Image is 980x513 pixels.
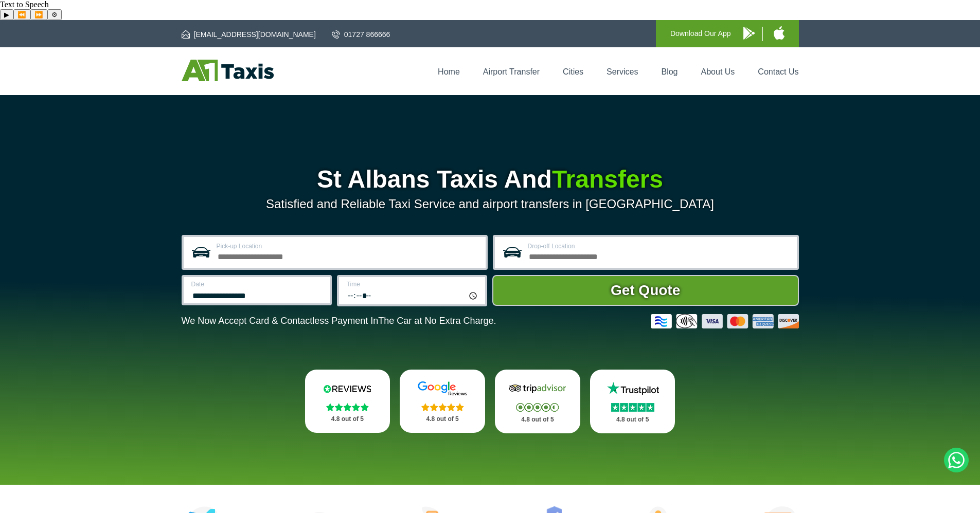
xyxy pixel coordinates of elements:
[412,381,473,396] img: Google
[492,275,799,306] button: Get Quote
[13,9,30,20] button: Previous
[552,166,663,193] span: Transfers
[332,29,390,40] a: 01727 866666
[378,316,496,326] span: The Car at No Extra Charge.
[758,67,798,76] a: Contact Us
[590,370,675,433] a: Trustpilot Stars 4.8 out of 5
[182,60,274,81] img: A1 Taxis St Albans LTD
[601,413,664,426] p: 4.8 out of 5
[602,381,664,396] img: Trustpilot
[316,413,379,426] p: 4.8 out of 5
[506,413,569,426] p: 4.8 out of 5
[670,27,731,40] p: Download Our App
[182,316,496,326] p: We Now Accept Card & Contactless Payment In
[661,67,678,76] a: Blog
[217,243,479,249] label: Pick-up Location
[347,281,479,287] label: Time
[563,67,583,76] a: Cities
[400,370,485,433] a: Google Stars 4.8 out of 5
[607,67,638,76] a: Services
[326,403,369,411] img: Stars
[507,381,568,396] img: Tripadvisor
[411,413,474,426] p: 4.8 out of 5
[305,370,390,433] a: Reviews.io Stars 4.8 out of 5
[483,67,540,76] a: Airport Transfer
[438,67,460,76] a: Home
[316,381,378,396] img: Reviews.io
[421,403,464,411] img: Stars
[528,243,791,249] label: Drop-off Location
[182,167,799,192] h1: St Albans Taxis And
[611,403,654,412] img: Stars
[516,403,559,412] img: Stars
[495,370,580,433] a: Tripadvisor Stars 4.8 out of 5
[774,26,785,40] img: A1 Taxis iPhone App
[182,29,316,40] a: [EMAIL_ADDRESS][DOMAIN_NAME]
[743,27,755,40] img: A1 Taxis Android App
[182,197,799,211] p: Satisfied and Reliable Taxi Service and airport transfers in [GEOGRAPHIC_DATA]
[701,67,735,76] a: About Us
[651,314,799,328] img: Credit And Debit Cards
[30,9,47,20] button: Forward
[47,9,62,20] button: Settings
[191,281,324,287] label: Date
